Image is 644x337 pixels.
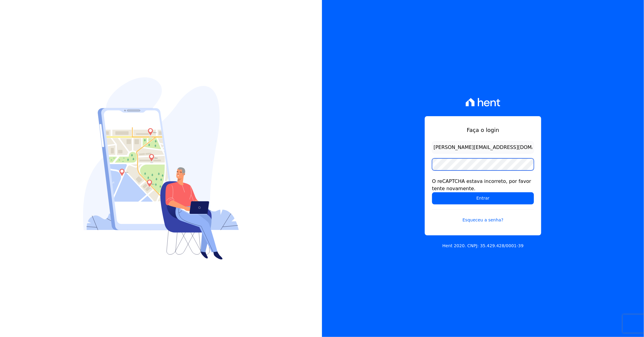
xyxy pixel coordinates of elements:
div: O reCAPTCHA estava incorreto, por favor tente novamente. [432,178,534,192]
p: Hent 2020. CNPJ: 35.429.428/0001-39 [442,243,524,249]
a: Esqueceu a senha? [432,209,534,223]
input: Entrar [432,192,534,204]
h1: Faça o login [432,126,534,134]
input: Email [432,141,534,153]
img: Login [83,77,239,260]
